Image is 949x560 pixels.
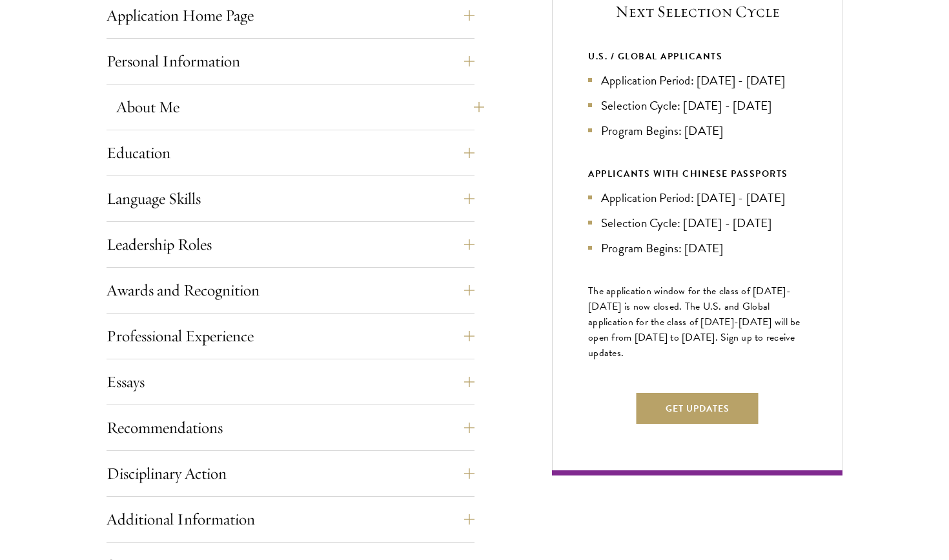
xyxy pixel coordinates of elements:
[107,321,474,352] button: Professional Experience
[588,96,806,115] li: Selection Cycle: [DATE] - [DATE]
[107,229,474,260] button: Leadership Roles
[637,393,759,424] button: Get Updates
[588,188,806,207] li: Application Period: [DATE] - [DATE]
[588,166,806,182] div: APPLICANTS WITH CHINESE PASSPORTS
[107,46,474,77] button: Personal Information
[588,1,806,23] h5: Next Selection Cycle
[107,137,474,168] button: Education
[107,183,474,214] button: Language Skills
[588,71,806,90] li: Application Period: [DATE] - [DATE]
[107,366,474,397] button: Essays
[588,121,806,140] li: Program Begins: [DATE]
[107,458,474,489] button: Disciplinary Action
[588,239,806,257] li: Program Begins: [DATE]
[116,92,484,123] button: About Me
[588,214,806,232] li: Selection Cycle: [DATE] - [DATE]
[107,275,474,306] button: Awards and Recognition
[588,283,801,361] span: The application window for the class of [DATE]-[DATE] is now closed. The U.S. and Global applicat...
[588,48,806,65] div: U.S. / GLOBAL APPLICANTS
[107,504,474,535] button: Additional Information
[107,412,474,443] button: Recommendations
